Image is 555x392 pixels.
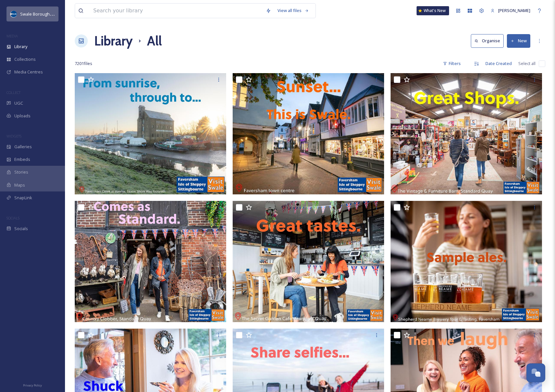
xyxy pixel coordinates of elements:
img: 501A3815_1.jpg [391,201,542,322]
input: Search your library [90,4,263,18]
span: COLLECT [6,90,20,95]
img: 501A3989_4x5_1.jpg [75,201,226,322]
span: Swale Borough Council [20,11,65,17]
span: Embeds [14,156,30,163]
span: Uploads [14,113,31,119]
span: UGC [14,100,23,106]
span: Stories [14,169,28,175]
span: Library [14,44,27,50]
span: [PERSON_NAME] [498,7,530,13]
span: WIDGETS [6,134,21,138]
img: 501A5861_4x5_1.jpg [391,73,542,194]
span: SOCIALS [6,216,19,220]
img: 501A3851_4x5_1.jpg [233,201,384,322]
a: [PERSON_NAME] [487,4,534,17]
button: Open Chat [526,363,545,382]
img: DS5_3364_1.jpg [75,73,226,194]
span: Maps [14,182,25,188]
img: Swale-Borough-Council-default-social-image.png [10,11,17,17]
span: Media Centres [14,69,43,75]
span: Socials [14,226,28,232]
span: 7201 file s [75,60,92,67]
div: Date Created [482,57,515,70]
button: Organise [471,34,504,47]
span: Privacy Policy [23,383,42,387]
img: _S5_2721_4x5_1.jpg [233,73,384,194]
a: Library [94,31,133,51]
a: Organise [471,34,507,47]
span: SnapLink [14,195,32,201]
span: Collections [14,56,36,62]
span: Galleries [14,144,32,150]
a: View all files [274,4,312,17]
div: Filters [440,57,464,70]
a: Privacy Policy [23,381,42,389]
h1: All [147,31,162,51]
span: Select all [518,60,536,67]
span: MEDIA [6,33,18,38]
button: New [507,34,530,47]
a: What's New [417,6,449,15]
